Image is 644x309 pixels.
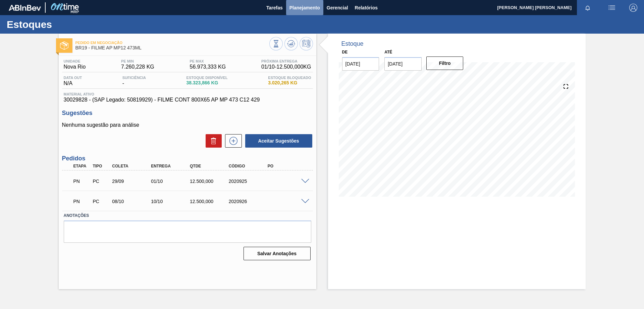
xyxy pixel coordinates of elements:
div: 2020926 [227,199,271,204]
div: 12.500,000 [188,179,232,184]
span: Material ativo [64,92,311,96]
div: Entrega [149,164,193,168]
span: Nova Rio [64,64,86,70]
span: 7.260,228 KG [121,64,154,70]
span: Estoque Bloqueado [268,76,311,80]
label: Anotações [64,211,311,221]
p: PN [73,179,90,184]
div: Estoque [341,40,364,47]
span: 3.020,265 KG [268,80,311,85]
span: Suficiência [122,76,146,80]
span: BR19 - FILME AP MP12 473ML [75,45,269,50]
p: Nenhuma sugestão para análise [62,122,313,128]
div: - [121,76,148,86]
button: Aceitar Sugestões [245,134,312,148]
button: Salvar Anotações [244,247,311,260]
button: Atualizar Gráfico [284,37,298,50]
h1: Estoques [7,21,126,28]
span: 56.973,333 KG [190,64,226,70]
div: Pedido em Negociação [72,194,92,209]
div: Pedido de Compra [91,179,111,184]
div: 29/09/2025 [110,179,154,184]
div: Excluir Sugestões [202,134,222,148]
input: dd/mm/yyyy [342,57,379,71]
img: Logout [629,4,637,12]
span: Relatórios [355,4,378,12]
span: Tarefas [266,4,283,12]
label: Até [384,50,392,54]
h3: Pedidos [62,155,313,162]
div: N/A [62,76,84,86]
img: TNhmsLtSVTkK8tSr43FrP2fwEKptu5GPRR3wAAAABJRU5ErkJggg== [9,5,41,11]
div: 12.500,000 [188,199,232,204]
h3: Sugestões [62,110,313,117]
div: 01/10/2025 [149,179,193,184]
img: Ícone [60,41,68,50]
span: Pedido em Negociação [75,41,269,45]
div: Etapa [72,164,92,168]
div: Qtde [188,164,232,168]
p: PN [73,199,90,204]
div: PO [266,164,310,168]
span: Próxima Entrega [261,59,311,63]
span: Data out [64,76,82,80]
div: Tipo [91,164,111,168]
button: Filtro [426,56,464,70]
span: Planejamento [289,4,320,12]
img: userActions [608,4,616,12]
span: Gerencial [327,4,348,12]
div: 10/10/2025 [149,199,193,204]
div: 2020925 [227,179,271,184]
div: Pedido em Negociação [72,174,92,189]
div: Código [227,164,271,168]
span: Estoque Disponível [186,76,228,80]
span: 30029828 - (SAP Legado: 50819929) - FILME CONT 800X65 AP MP 473 C12 429 [64,97,311,103]
div: Aceitar Sugestões [242,133,313,148]
div: 08/10/2025 [110,199,154,204]
button: Visão Geral dos Estoques [269,37,283,50]
span: Unidade [64,59,86,63]
label: De [342,50,348,54]
span: PE MIN [121,59,154,63]
span: 01/10 - 12.500,000 KG [261,64,311,70]
button: Notificações [577,3,598,12]
div: Coleta [110,164,154,168]
button: Programar Estoque [300,37,313,50]
div: Nova sugestão [222,134,242,148]
input: dd/mm/yyyy [384,57,422,71]
span: PE MAX [190,59,226,63]
span: 38.323,866 KG [186,80,228,85]
div: Pedido de Compra [91,199,111,204]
